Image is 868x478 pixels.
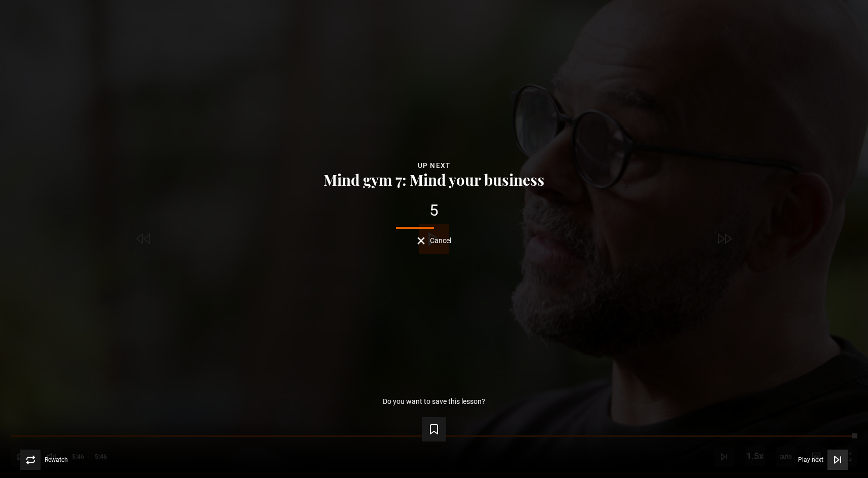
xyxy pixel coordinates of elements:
[798,450,848,470] button: Play next
[798,457,823,463] span: Play next
[430,237,451,244] span: Cancel
[16,160,852,172] div: Up next
[20,450,68,470] button: Rewatch
[417,237,451,245] button: Cancel
[320,172,548,187] button: Mind gym 7: Mind your business
[45,457,68,463] span: Rewatch
[383,398,485,405] p: Do you want to save this lesson?
[16,202,852,219] div: 5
